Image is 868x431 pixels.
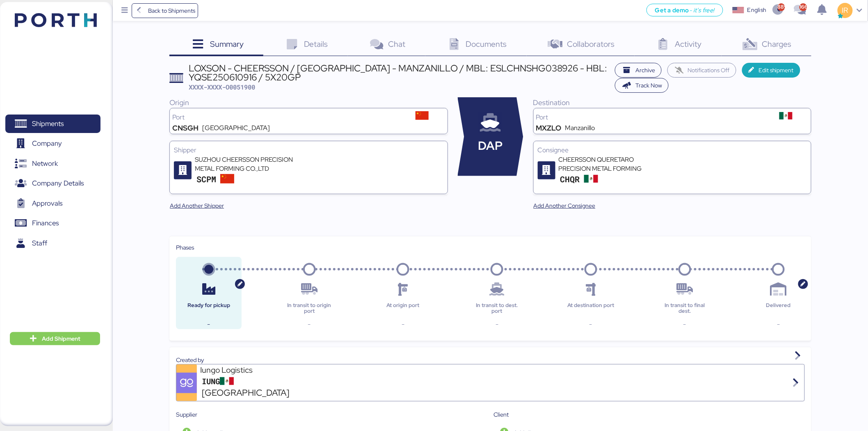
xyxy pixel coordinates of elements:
div: Ready for pickup [183,303,235,314]
div: CNSGH [172,125,199,131]
div: Port [172,114,400,121]
button: Archive [615,63,662,78]
div: - [658,319,711,329]
div: Origin [169,97,448,108]
a: Approvals [5,194,101,213]
div: [GEOGRAPHIC_DATA] [202,125,270,131]
span: XXXX-XXXX-O0051900 [189,83,256,91]
a: Company [5,134,101,153]
span: Staff [32,237,47,249]
div: Created by [176,355,805,365]
button: Add Another Shipper [163,198,231,213]
div: At origin port [377,303,429,314]
span: Track Now [635,80,662,90]
span: Add Another Shipper [170,201,224,211]
span: Documents [466,39,507,49]
div: Manzanillo [565,125,595,131]
span: Edit shipment [758,65,794,75]
span: IR [842,5,848,16]
div: - [564,319,617,329]
span: Add Another Consignee [534,201,596,211]
div: In transit to dest. port [471,303,523,314]
span: Summary [210,39,244,49]
div: MXZLO [536,125,562,131]
span: Finances [32,217,59,229]
span: Network [32,158,58,170]
a: Finances [5,214,101,233]
a: Network [5,154,101,173]
span: Details [304,39,328,49]
div: In transit to origin port [283,303,336,314]
div: - [752,319,805,329]
div: In transit to final dest. [658,303,711,314]
span: Company Details [32,177,84,189]
div: Consignee [538,145,807,155]
div: Delivered [752,303,805,314]
span: Back to Shipments [148,6,195,16]
span: Company [32,138,62,149]
button: Add Shipment [10,332,100,345]
span: Archive [635,65,655,75]
div: - [283,319,336,329]
div: English [747,6,766,14]
span: Shipments [32,118,64,130]
div: At destination port [564,303,617,314]
span: Charges [762,39,792,49]
a: Back to Shipments [132,3,199,18]
span: Activity [675,39,702,49]
span: DAP [478,137,503,155]
div: - [471,319,523,329]
div: Shipper [174,145,443,155]
span: Approvals [32,197,62,209]
button: Track Now [615,78,669,93]
a: Company Details [5,174,101,193]
div: Destination [533,97,811,108]
a: Staff [5,234,101,252]
span: [GEOGRAPHIC_DATA] [202,386,289,399]
button: Notifications Off [667,63,736,78]
button: Add Another Consignee [527,198,602,213]
div: Port [536,114,763,121]
span: Notifications Off [688,65,730,75]
div: - [377,319,429,329]
div: LOXSON - CHEERSSON / [GEOGRAPHIC_DATA] - MANZANILLO / MBL: ESLCHNSHG038926 - HBL: YQSE250610916 /... [189,64,611,82]
button: Menu [118,4,132,18]
span: Add Shipment [42,334,80,344]
span: Collaborators [567,39,615,49]
div: Phases [176,243,805,252]
a: Shipments [5,115,101,133]
div: - [183,319,235,329]
span: Chat [388,39,406,49]
div: SUZHOU CHEERSSON PRECISION METAL FORMING CO.,LTD [195,155,293,173]
div: CHEERSSON QUERETARO PRECISION METAL FORMING [559,155,657,173]
button: Edit shipment [742,63,801,78]
div: Iungo Logistics [200,365,299,376]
